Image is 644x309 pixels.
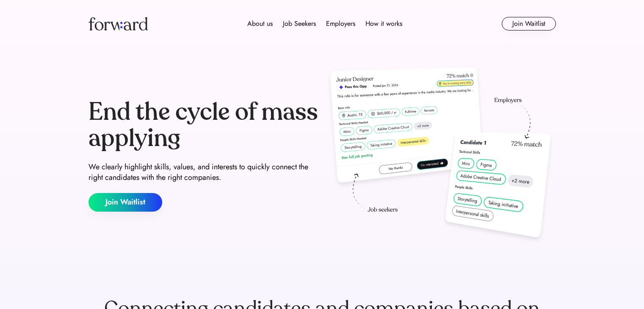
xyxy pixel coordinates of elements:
[326,64,556,246] img: hero-image.png
[365,19,402,29] div: How it works
[88,99,319,151] div: End the cycle of mass applying
[88,193,162,212] button: Join Waitlist
[326,19,355,29] div: Employers
[502,17,556,30] button: Join Waitlist
[247,19,273,29] div: About us
[88,162,319,183] div: We clearly highlight skills, values, and interests to quickly connect the right candidates with t...
[88,17,148,30] img: Forward logo
[283,19,316,29] div: Job Seekers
